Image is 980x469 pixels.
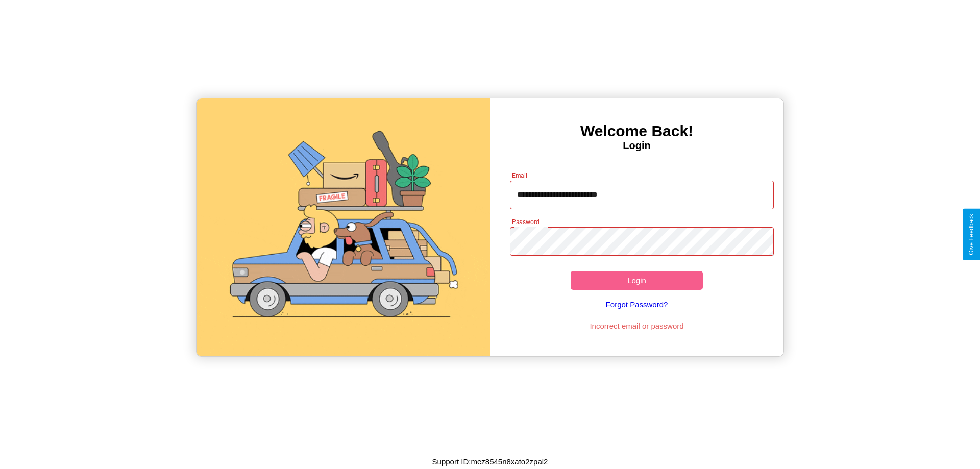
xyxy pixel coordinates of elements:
[490,140,783,152] h4: Login
[505,319,769,333] p: Incorrect email or password
[512,217,539,226] label: Password
[968,214,975,255] div: Give Feedback
[571,271,703,290] button: Login
[432,455,548,468] p: Support ID: mez8545n8xato2zpal2
[197,98,490,356] img: gif
[490,122,783,140] h3: Welcome Back!
[505,290,769,319] a: Forgot Password?
[512,171,528,180] label: Email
